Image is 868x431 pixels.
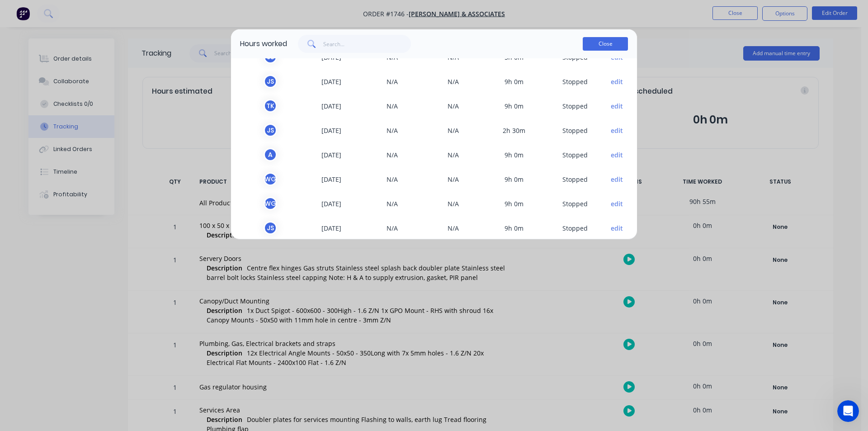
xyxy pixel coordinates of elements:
[544,75,605,88] span: S topped
[484,148,545,161] span: 9h 0m
[301,99,362,113] span: [DATE]
[484,123,545,137] span: 2h 30m
[301,197,362,210] span: [DATE]
[611,223,623,233] button: edit
[544,197,605,210] span: S topped
[264,197,277,210] div: W G
[837,400,859,422] iframe: Intercom live chat
[264,172,277,186] div: W G
[362,197,423,210] span: N/A
[484,197,545,210] span: 9h 0m
[301,221,362,235] span: [DATE]
[484,99,545,113] span: 9h 0m
[544,148,605,161] span: S topped
[264,75,277,88] div: J S
[423,221,484,235] span: N/A
[423,197,484,210] span: N/A
[264,123,277,137] div: J S
[362,172,423,186] span: N/A
[583,37,628,51] button: Close
[301,172,362,186] span: [DATE]
[362,221,423,235] span: N/A
[362,75,423,88] span: N/A
[484,75,545,88] span: 9h 0m
[423,75,484,88] span: N/A
[611,199,623,208] button: edit
[362,99,423,113] span: N/A
[484,172,545,186] span: 9h 0m
[611,175,623,184] button: edit
[423,99,484,113] span: N/A
[423,148,484,161] span: N/A
[423,172,484,186] span: N/A
[301,148,362,161] span: [DATE]
[611,77,623,86] button: edit
[544,172,605,186] span: S topped
[484,221,545,235] span: 9h 0m
[544,99,605,113] span: S topped
[301,75,362,88] span: [DATE]
[264,148,277,161] div: A
[264,221,277,235] div: J S
[240,38,287,49] div: Hours worked
[611,126,623,135] button: edit
[323,35,411,53] input: Search...
[544,221,605,235] span: S topped
[423,123,484,137] span: N/A
[264,99,277,113] div: T K
[611,101,623,111] button: edit
[544,123,605,137] span: S topped
[611,150,623,160] button: edit
[301,123,362,137] span: [DATE]
[362,123,423,137] span: N/A
[362,148,423,161] span: N/A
